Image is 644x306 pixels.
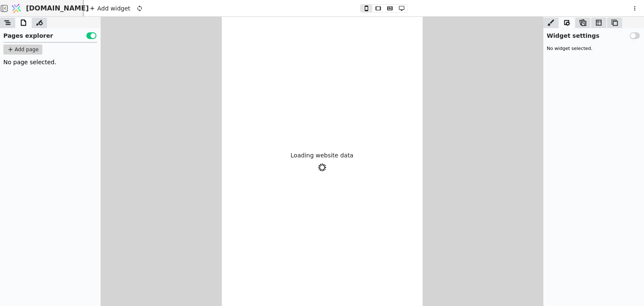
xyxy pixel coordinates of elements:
p: Loading website data [291,151,353,160]
div: No page selected. [3,58,97,67]
span: [DOMAIN_NAME] [26,3,89,13]
div: Add widget [87,3,133,13]
a: [DOMAIN_NAME] [8,0,84,16]
div: Widget settings [543,28,644,40]
button: Add page [3,44,42,55]
img: Logo [10,0,23,16]
div: No widget selected. [543,42,644,56]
